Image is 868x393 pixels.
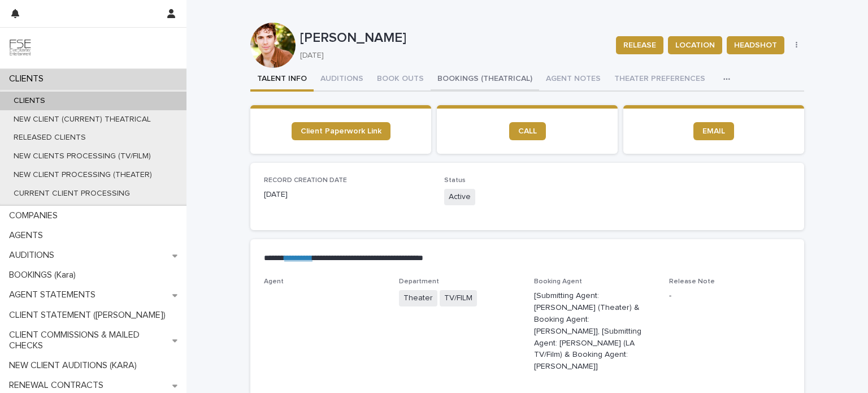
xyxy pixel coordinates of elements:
[702,127,725,135] span: EMAIL
[300,30,607,46] p: [PERSON_NAME]
[693,122,734,140] a: EMAIL
[440,290,477,306] span: TV/FILM
[5,360,146,371] p: NEW CLIENT AUDITIONS (KARA)
[534,290,656,373] p: [Submitting Agent: [PERSON_NAME] (Theater) & Booking Agent: [PERSON_NAME]], [Submitting Agent: [P...
[534,278,582,285] span: Booking Agent
[250,68,314,92] button: TALENT INFO
[5,96,54,106] p: CLIENTS
[616,36,663,54] button: RELEASE
[301,127,381,135] span: Client Paperwork Link
[5,115,160,124] p: NEW CLIENT (CURRENT) THEATRICAL
[444,177,466,184] span: Status
[5,230,52,241] p: AGENTS
[675,40,715,51] span: LOCATION
[5,170,161,180] p: NEW CLIENT PROCESSING (THEATER)
[607,68,712,92] button: THEATER PREFERENCES
[444,189,475,205] span: Active
[264,278,284,285] span: Agent
[431,68,539,92] button: BOOKINGS (THEATRICAL)
[399,278,439,285] span: Department
[734,40,777,51] span: HEADSHOT
[5,330,172,351] p: CLIENT COMMISSIONS & MAILED CHECKS
[5,270,85,280] p: BOOKINGS (Kara)
[5,152,160,161] p: NEW CLIENTS PROCESSING (TV/FILM)
[5,290,105,300] p: AGENT STATEMENTS
[669,290,791,302] p: -
[5,133,95,142] p: RELEASED CLIENTS
[518,127,537,135] span: CALL
[539,68,607,92] button: AGENT NOTES
[399,290,437,306] span: Theater
[300,51,602,61] p: [DATE]
[727,36,784,54] button: HEADSHOT
[509,122,546,140] a: CALL
[264,177,347,184] span: RECORD CREATION DATE
[264,189,431,201] p: [DATE]
[5,189,139,198] p: CURRENT CLIENT PROCESSING
[292,122,390,140] a: Client Paperwork Link
[9,37,32,59] img: 9JgRvJ3ETPGCJDhvPVA5
[5,250,63,261] p: AUDITIONS
[370,68,431,92] button: BOOK OUTS
[5,74,53,84] p: CLIENTS
[5,210,67,221] p: COMPANIES
[314,68,370,92] button: AUDITIONS
[669,278,715,285] span: Release Note
[623,40,656,51] span: RELEASE
[668,36,722,54] button: LOCATION
[5,380,112,391] p: RENEWAL CONTRACTS
[5,310,175,321] p: CLIENT STATEMENT ([PERSON_NAME])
